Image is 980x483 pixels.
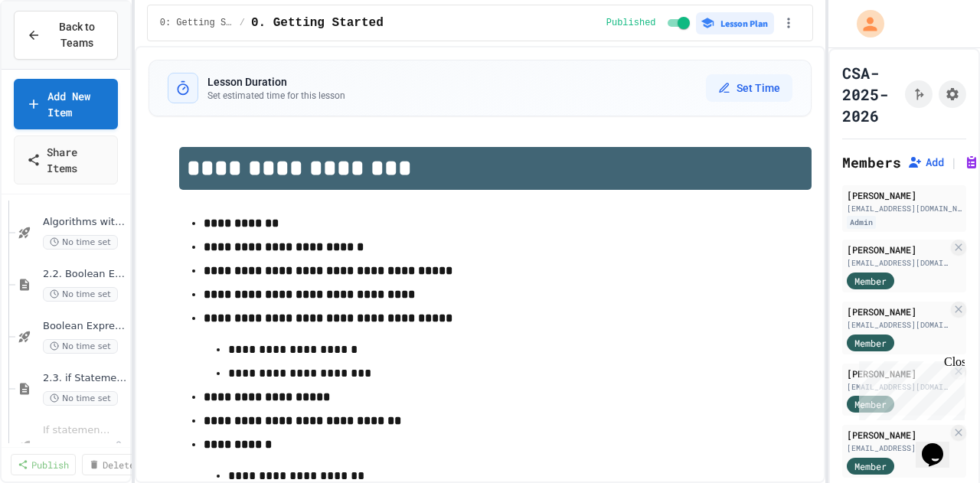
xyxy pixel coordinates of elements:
button: Lesson Plan [696,12,774,34]
div: [PERSON_NAME] [847,305,948,318]
a: Add New Item [14,79,118,129]
div: My Account [841,6,888,41]
div: [EMAIL_ADDRESS][DOMAIN_NAME] [847,381,948,393]
div: Content is published and visible to students [606,14,693,32]
div: [EMAIL_ADDRESS][DOMAIN_NAME] [847,319,948,331]
div: [PERSON_NAME] [847,428,948,442]
span: Published [606,17,656,29]
a: Share Items [14,135,118,184]
div: Chat with us now!Close [6,6,106,97]
span: 0: Getting Started [160,17,234,29]
div: [EMAIL_ADDRESS][DOMAIN_NAME] [847,442,948,454]
span: No time set [43,443,113,468]
div: [PERSON_NAME] [847,188,962,202]
span: No time set [43,235,118,250]
iframe: chat widget [916,422,965,468]
a: Publish [11,454,76,475]
div: [PERSON_NAME] [847,367,948,380]
h3: Lesson Duration [207,74,345,90]
span: Back to Teams [50,19,105,51]
span: Member [854,459,887,473]
p: Set estimated time for this lesson [207,90,345,102]
span: 2.3. if Statements [43,372,127,385]
div: [PERSON_NAME] [847,243,948,256]
div: Admin [847,216,876,229]
button: Back to Teams [14,11,118,60]
div: [EMAIL_ADDRESS][DOMAIN_NAME] [847,203,962,214]
span: 2.2. Boolean Expressions [43,268,127,281]
button: Set Time [706,74,792,102]
span: 0. Getting Started [251,14,384,32]
h1: CSA-2025-2026 [842,62,899,126]
span: Boolean Expressions - Quiz [43,320,127,333]
div: [EMAIL_ADDRESS][DOMAIN_NAME] [847,257,948,269]
span: Member [854,274,887,288]
span: No time set [43,339,118,354]
button: Assignment Settings [939,80,966,108]
span: If statements and Control Flow - Quiz [43,424,113,437]
span: No time set [43,287,118,302]
span: / [240,17,245,29]
h2: Members [842,152,901,173]
iframe: chat widget [853,355,965,420]
span: Member [854,336,887,350]
button: Click to see fork details [905,80,933,108]
a: Delete [82,454,142,475]
button: Add [907,155,944,170]
span: No time set [43,391,118,406]
div: Unpublished [113,441,124,452]
span: | [950,153,958,171]
span: Algorithms with Selection and Repetition - Topic 2.1 [43,216,127,229]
